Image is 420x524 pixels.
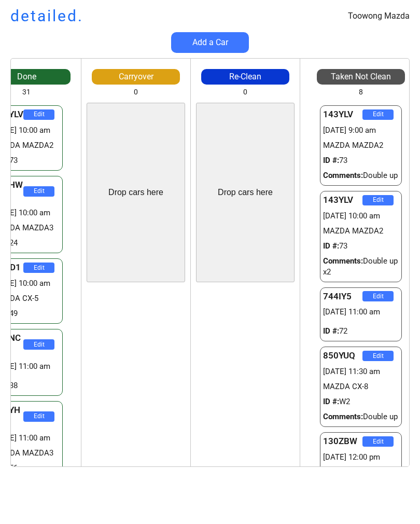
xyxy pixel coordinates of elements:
[323,226,398,237] div: MAZDA MAZDA2
[323,412,363,421] strong: Comments:
[323,307,398,318] div: [DATE] 11:00 am
[323,256,398,278] div: Double up x2
[323,170,398,181] div: Double up
[134,87,138,98] div: 0
[323,411,398,422] div: Double up
[218,187,273,198] div: Drop cars here
[323,171,363,180] strong: Comments:
[323,194,362,206] div: 143YLV
[323,350,362,362] div: 850YUQ
[23,186,54,197] button: Edit
[23,109,54,120] button: Edit
[243,87,247,98] div: 0
[323,156,339,165] strong: ID #:
[92,71,180,82] div: Carryover
[10,5,83,27] h1: detailed.
[323,108,362,121] div: 143YLV
[323,155,398,166] div: 73
[362,109,394,120] button: Edit
[323,291,362,303] div: 744IY5
[323,366,398,377] div: [DATE] 11:30 am
[362,291,394,301] button: Edit
[108,187,163,198] div: Drop cars here
[323,256,363,266] strong: Comments:
[323,241,398,252] div: 73
[362,436,394,447] button: Edit
[323,435,362,448] div: 130ZBW
[23,263,54,273] button: Edit
[171,32,249,53] button: Add a Car
[323,326,339,336] strong: ID #:
[23,339,54,350] button: Edit
[323,211,398,222] div: [DATE] 10:00 am
[323,241,339,251] strong: ID #:
[359,87,363,98] div: 8
[317,71,405,82] div: Taken Not Clean
[323,140,398,151] div: MAZDA MAZDA2
[362,351,394,361] button: Edit
[201,71,289,82] div: Re-Clean
[23,411,54,422] button: Edit
[362,195,394,205] button: Edit
[323,381,398,392] div: MAZDA CX-8
[323,396,398,407] div: W2
[323,397,339,406] strong: ID #:
[348,10,410,22] div: Toowong Mazda
[323,452,398,463] div: [DATE] 12:00 pm
[22,87,31,98] div: 31
[323,125,398,136] div: [DATE] 9:00 am
[323,326,398,337] div: 72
